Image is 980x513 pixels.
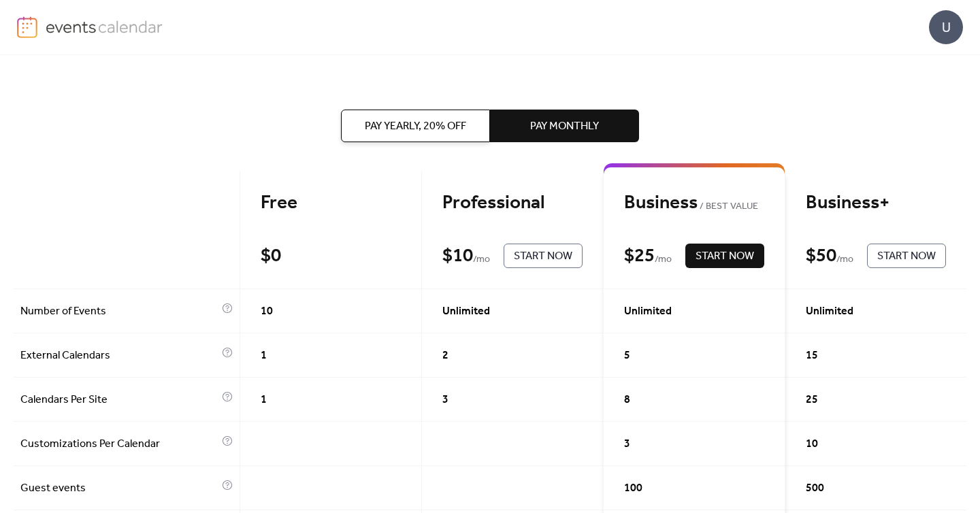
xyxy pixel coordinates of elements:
span: Guest events [20,480,218,497]
span: 1 [261,392,267,408]
span: Pay Yearly, 20% off [365,118,466,135]
div: $ 10 [442,244,473,268]
button: Start Now [685,244,764,268]
span: Unlimited [624,303,672,320]
span: 15 [806,348,818,364]
button: Start Now [504,244,583,268]
button: Pay Monthly [490,110,639,142]
div: $ 50 [806,244,836,268]
span: 5 [624,348,630,364]
span: Unlimited [806,303,853,320]
div: Business+ [806,191,946,215]
div: $ 0 [261,244,281,268]
span: 10 [261,303,273,320]
span: Calendars Per Site [20,392,218,408]
span: / mo [655,252,672,268]
span: BEST VALUE [698,199,758,215]
div: $ 25 [624,244,655,268]
span: Number of Events [20,303,218,320]
img: logo [17,16,37,38]
img: logo-type [46,16,163,37]
span: 3 [624,436,630,452]
button: Start Now [867,244,946,268]
span: 3 [442,392,448,408]
span: Pay Monthly [530,118,599,135]
span: 1 [261,348,267,364]
span: Start Now [877,248,936,265]
span: 2 [442,348,448,364]
span: Customizations Per Calendar [20,436,218,452]
span: 25 [806,392,818,408]
span: / mo [836,252,853,268]
button: Pay Yearly, 20% off [341,110,490,142]
span: Start Now [514,248,572,265]
span: Unlimited [442,303,490,320]
div: Free [261,191,401,215]
span: 10 [806,436,818,452]
span: External Calendars [20,348,218,364]
span: 8 [624,392,630,408]
div: U [929,10,963,44]
span: / mo [473,252,490,268]
span: Start Now [696,248,754,265]
div: Professional [442,191,583,215]
span: 500 [806,480,824,497]
span: 100 [624,480,642,497]
div: Business [624,191,764,215]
